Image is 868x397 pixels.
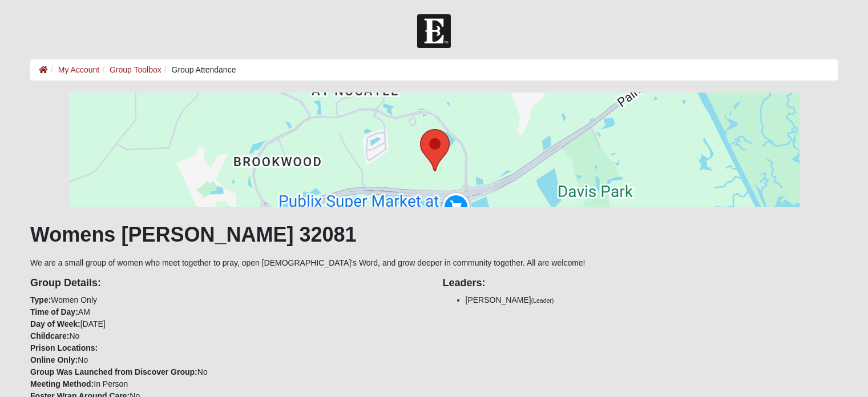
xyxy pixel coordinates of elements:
[30,343,98,352] strong: Prison Locations:
[30,319,80,328] strong: Day of Week:
[466,294,838,306] li: [PERSON_NAME]
[58,65,99,74] a: My Account
[162,64,236,76] li: Group Attendance
[30,307,78,316] strong: Time of Day:
[30,222,838,247] h1: Womens [PERSON_NAME] 32081
[30,295,51,304] strong: Type:
[30,367,197,376] strong: Group Was Launched from Discover Group:
[531,297,554,304] small: (Leader)
[417,14,451,48] img: Church of Eleven22 Logo
[30,277,425,290] h4: Group Details:
[30,331,69,340] strong: Childcare:
[30,355,78,364] strong: Online Only:
[443,277,838,290] h4: Leaders:
[110,65,162,74] a: Group Toolbox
